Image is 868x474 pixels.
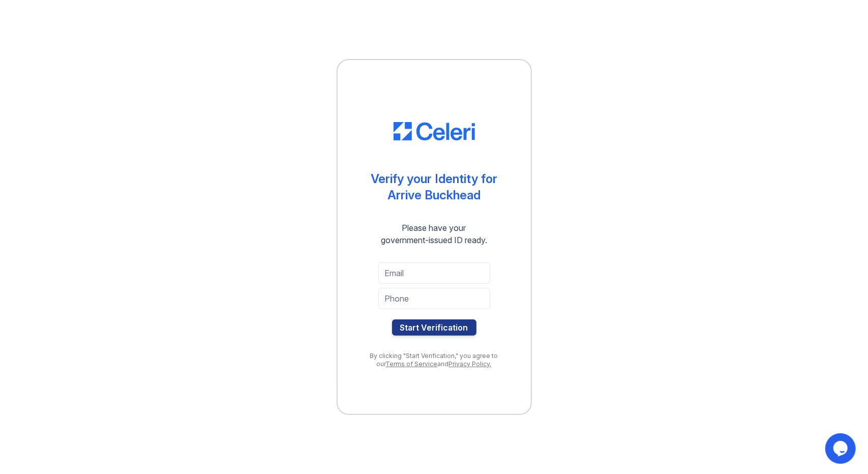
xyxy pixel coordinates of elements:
[394,122,475,140] img: CE_Logo_Blue-a8612792a0a2168367f1c8372b55b34899dd931a85d93a1a3d3e32e68fde9ad4.png
[378,262,490,284] input: Email
[371,171,497,203] div: Verify your Identity for Arrive Buckhead
[386,360,438,368] a: Terms of Service
[825,433,858,464] iframe: chat widget
[378,288,490,309] input: Phone
[358,352,511,368] div: By clicking "Start Verification," you agree to our and
[363,222,505,246] div: Please have your government-issued ID ready.
[392,319,476,336] button: Start Verification
[449,360,492,368] a: Privacy Policy.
